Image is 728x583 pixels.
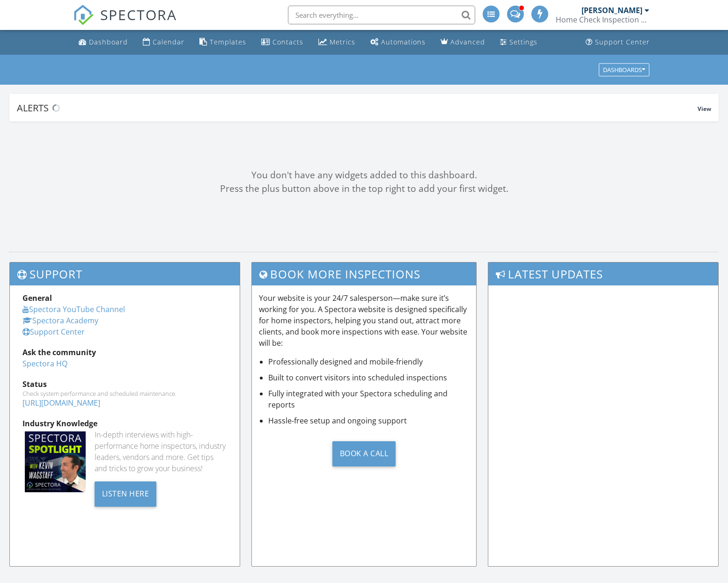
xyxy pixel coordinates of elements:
[496,34,541,51] a: Settings
[75,34,132,51] a: Dashboard
[9,168,719,182] div: You don't have any widgets added to this dashboard.
[153,37,184,46] div: Calendar
[332,441,396,466] div: Book a Call
[73,13,177,32] a: SPECTORA
[95,481,157,507] div: Listen Here
[10,262,240,285] h3: Support
[259,434,469,474] a: Book a Call
[25,431,86,492] img: Spectoraspolightmain
[603,66,645,73] div: Dashboards
[330,37,355,46] div: Metrics
[22,390,227,397] div: Check system performance and scheduled maintenance.
[139,34,188,51] a: Calendar
[288,6,475,24] input: Search everything...
[488,262,718,285] h3: Latest Updates
[196,34,250,51] a: Templates
[556,15,649,24] div: Home Check Inspection Group
[268,356,469,367] li: Professionally designed and mobile-friendly
[22,327,85,337] a: Support Center
[95,488,157,498] a: Listen Here
[22,347,227,358] div: Ask the community
[9,182,719,196] div: Press the plus button above in the top right to add your first widget.
[582,34,654,51] a: Support Center
[22,304,125,314] a: Spectora YouTube Channel
[595,37,650,46] div: Support Center
[22,293,52,303] strong: General
[509,37,537,46] div: Settings
[252,262,476,285] h3: Book More Inspections
[17,102,698,114] div: Alerts
[100,5,177,24] span: SPECTORA
[450,37,485,46] div: Advanced
[22,358,67,369] a: Spectora HQ
[22,398,100,408] a: [URL][DOMAIN_NAME]
[73,5,94,25] img: The Best Home Inspection Software - Spectora
[22,379,227,390] div: Status
[599,63,649,76] button: Dashboards
[268,388,469,410] li: Fully integrated with your Spectora scheduling and reports
[268,372,469,383] li: Built to convert visitors into scheduled inspections
[22,418,227,429] div: Industry Knowledge
[381,37,426,46] div: Automations
[95,429,227,474] div: In-depth interviews with high-performance home inspectors, industry leaders, vendors and more. Ge...
[698,105,711,113] span: View
[259,292,469,349] p: Your website is your 24/7 salesperson—make sure it’s working for you. A Spectora website is desig...
[257,34,307,51] a: Contacts
[272,37,303,46] div: Contacts
[437,34,489,51] a: Advanced
[89,37,128,46] div: Dashboard
[315,34,359,51] a: Metrics
[367,34,429,51] a: Automations (Advanced)
[210,37,246,46] div: Templates
[22,315,98,326] a: Spectora Academy
[268,415,469,426] li: Hassle-free setup and ongoing support
[581,6,642,15] div: [PERSON_NAME]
